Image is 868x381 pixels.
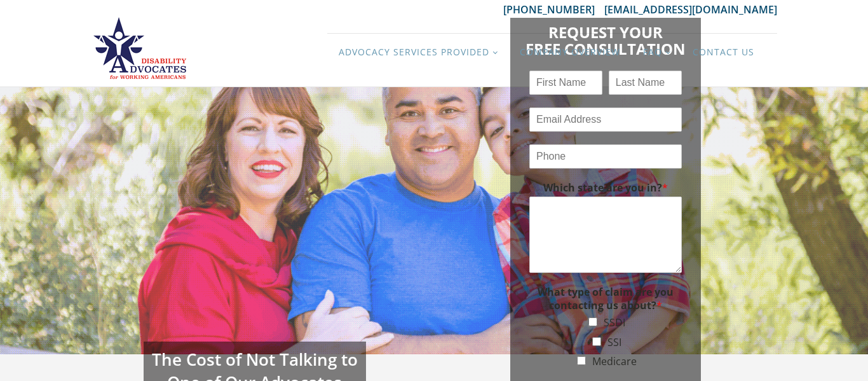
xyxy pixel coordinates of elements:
[327,34,508,71] a: Advocacy Services Provided
[529,107,682,132] input: Email Address
[529,144,682,169] input: Phone
[529,71,602,95] input: First Name
[604,315,625,329] label: SSDI
[529,286,682,312] label: What type of claim are you contacting us about?
[607,335,621,349] label: SSI
[604,3,777,17] a: [EMAIL_ADDRESS][DOMAIN_NAME]
[592,354,637,368] label: Medicare
[632,34,681,71] a: FAQ
[529,181,682,195] label: Which state are you in?
[681,34,766,71] a: Contact Us
[508,34,632,71] a: Company Overview
[609,71,682,95] input: Last Name
[503,3,604,17] a: [PHONE_NUMBER]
